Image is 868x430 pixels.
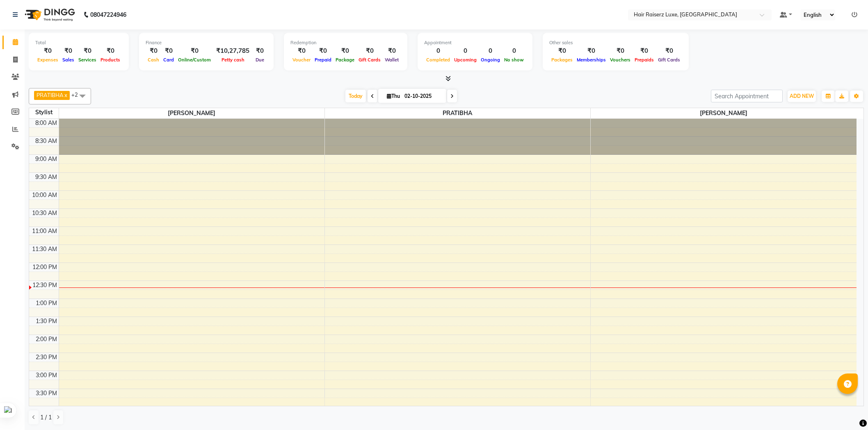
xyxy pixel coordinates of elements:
[633,46,656,56] div: ₹0
[549,46,575,56] div: ₹0
[34,155,59,163] div: 9:00 AM
[313,46,333,56] div: ₹0
[790,93,814,99] span: ADD NEW
[34,317,59,326] div: 1:30 PM
[479,46,502,56] div: 0
[40,413,52,422] span: 1 / 1
[30,227,59,235] div: 11:00 AM
[21,3,77,26] img: logo
[313,57,333,63] span: Prepaid
[30,191,59,199] div: 10:00 AM
[176,46,213,56] div: ₹0
[161,46,176,56] div: ₹0
[656,57,682,63] span: Gift Cards
[161,57,176,63] span: Card
[30,245,59,253] div: 11:30 AM
[633,57,656,63] span: Prepaids
[290,39,401,46] div: Redemption
[31,281,59,290] div: 12:30 PM
[34,137,59,145] div: 8:30 AM
[98,57,122,63] span: Products
[254,57,266,63] span: Due
[34,353,59,362] div: 2:30 PM
[146,57,161,63] span: Cash
[219,57,247,63] span: Petty cash
[98,46,122,56] div: ₹0
[146,46,161,56] div: ₹0
[608,46,633,56] div: ₹0
[35,46,60,56] div: ₹0
[575,57,608,63] span: Memberships
[37,92,64,98] span: PRATIBHA
[213,46,253,56] div: ₹10,27,785
[34,119,59,127] div: 8:00 AM
[34,371,59,380] div: 3:00 PM
[290,57,313,63] span: Voucher
[356,46,383,56] div: ₹0
[424,39,526,46] div: Appointment
[60,57,76,63] span: Sales
[35,39,122,46] div: Total
[325,108,590,118] span: PRATIBHA
[253,46,267,56] div: ₹0
[35,57,60,63] span: Expenses
[176,57,213,63] span: Online/Custom
[452,57,479,63] span: Upcoming
[30,209,59,217] div: 10:30 AM
[34,299,59,308] div: 1:00 PM
[64,92,67,98] a: x
[34,173,59,181] div: 9:30 AM
[834,397,860,422] iframe: chat widget
[591,108,857,118] span: [PERSON_NAME]
[549,57,575,63] span: Packages
[383,57,401,63] span: Wallet
[31,263,59,272] div: 12:00 PM
[333,46,356,56] div: ₹0
[60,46,76,56] div: ₹0
[345,90,366,102] span: Today
[424,46,452,56] div: 0
[385,93,402,99] span: Thu
[452,46,479,56] div: 0
[788,91,816,102] button: ADD NEW
[575,46,608,56] div: ₹0
[383,46,401,56] div: ₹0
[549,39,682,46] div: Other sales
[479,57,502,63] span: Ongoing
[29,108,59,117] div: Stylist
[76,46,98,56] div: ₹0
[34,389,59,398] div: 3:30 PM
[356,57,383,63] span: Gift Cards
[711,90,783,102] input: Search Appointment
[333,57,356,63] span: Package
[402,90,443,102] input: 2025-10-02
[502,57,526,63] span: No show
[146,39,267,46] div: Finance
[424,57,452,63] span: Completed
[76,57,98,63] span: Services
[656,46,682,56] div: ₹0
[34,335,59,344] div: 2:00 PM
[608,57,633,63] span: Vouchers
[502,46,526,56] div: 0
[90,3,126,26] b: 08047224946
[59,108,324,118] span: [PERSON_NAME]
[71,91,84,98] span: +2
[290,46,313,56] div: ₹0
